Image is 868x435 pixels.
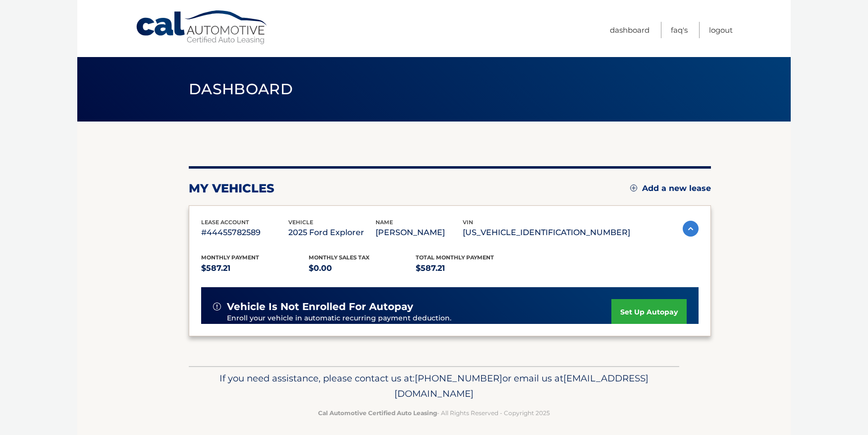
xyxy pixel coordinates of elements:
span: lease account [201,219,249,226]
span: [PHONE_NUMBER] [415,373,502,384]
span: vehicle is not enrolled for autopay [227,301,413,313]
p: If you need assistance, please contact us at: or email us at [195,371,673,402]
p: $587.21 [416,261,523,275]
a: set up autopay [611,299,687,325]
p: #44455782589 [201,226,288,240]
p: Enroll your vehicle in automatic recurring payment deduction. [227,313,611,324]
img: accordion-active.svg [683,221,699,237]
a: Logout [709,22,733,38]
a: FAQ's [671,22,688,38]
span: Dashboard [189,80,293,98]
p: 2025 Ford Explorer [288,226,376,240]
span: name [376,219,393,226]
p: $587.21 [201,261,309,275]
p: - All Rights Reserved - Copyright 2025 [195,408,673,418]
span: vehicle [288,219,313,226]
h2: my vehicles [189,181,274,196]
a: Cal Automotive [135,10,269,45]
img: add.svg [630,185,637,191]
strong: Cal Automotive Certified Auto Leasing [318,409,437,417]
span: vin [463,219,473,226]
span: Monthly sales Tax [309,254,370,261]
a: Dashboard [610,22,650,38]
span: Monthly Payment [201,254,259,261]
a: Add a new lease [630,184,711,193]
p: $0.00 [309,261,416,275]
span: Total Monthly Payment [416,254,494,261]
p: [PERSON_NAME] [376,226,463,240]
img: alert-white.svg [213,303,221,311]
p: [US_VEHICLE_IDENTIFICATION_NUMBER] [463,226,630,240]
